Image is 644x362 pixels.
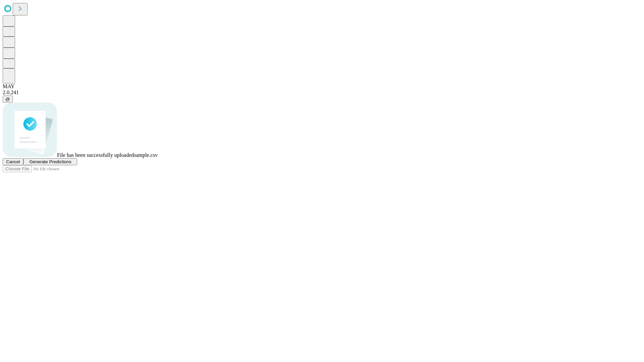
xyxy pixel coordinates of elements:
span: Cancel [6,159,20,164]
div: 2.0.241 [3,89,641,96]
span: Generate Predictions [29,159,71,164]
span: sample.csv [134,152,158,158]
div: MAY [3,83,641,89]
button: @ [3,96,13,103]
button: Generate Predictions [23,158,77,165]
span: File has been successfully uploaded [57,152,134,158]
button: Cancel [3,158,23,165]
span: @ [5,97,10,102]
